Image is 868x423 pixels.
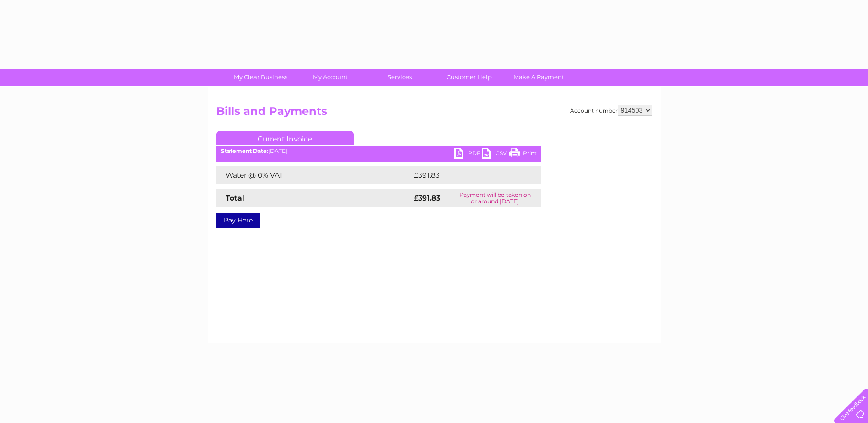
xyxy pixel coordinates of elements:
[216,131,354,145] a: Current Invoice
[482,148,509,161] a: CSV
[501,69,577,86] a: Make A Payment
[216,148,541,154] div: [DATE]
[362,69,437,86] a: Services
[431,69,507,86] a: Customer Help
[216,166,411,184] td: Water @ 0% VAT
[570,105,652,116] div: Account number
[223,69,298,86] a: My Clear Business
[226,194,244,202] strong: Total
[411,166,524,184] td: £391.83
[221,147,268,154] b: Statement Date:
[216,105,652,122] h2: Bills and Payments
[454,148,482,161] a: PDF
[216,213,260,228] a: Pay Here
[292,69,368,86] a: My Account
[414,194,440,202] strong: £391.83
[449,189,541,207] td: Payment will be taken on or around [DATE]
[509,148,537,161] a: Print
